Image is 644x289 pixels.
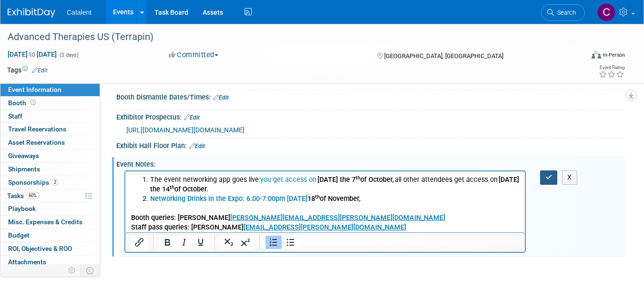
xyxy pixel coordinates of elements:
a: Giveaways [0,149,100,162]
span: Playbook [8,205,36,212]
button: Insert/edit link [131,236,147,249]
div: Event Format [534,50,625,64]
div: In-Person [603,51,625,59]
span: ROI, Objectives & ROO [8,245,72,252]
button: X [562,170,577,184]
button: Underline [193,236,209,249]
a: Edit [189,143,205,149]
button: Subscript [221,236,237,249]
a: Edit [32,67,48,74]
span: Misc. Expenses & Credits [8,218,82,226]
a: ROI, Objectives & ROO [0,242,100,255]
span: to [28,50,37,58]
span: Giveaways [8,152,39,159]
span: Booth not reserved yet [29,99,38,106]
div: Booth Dismantle Dates/Times: [116,90,625,102]
a: Staff [0,110,100,123]
a: Travel Reservations [0,123,100,136]
a: Budget [0,229,100,242]
span: [GEOGRAPHIC_DATA], [GEOGRAPHIC_DATA] [384,52,503,60]
td: Tags [7,65,48,75]
button: Superscript [237,236,254,249]
a: Playbook [0,202,100,215]
span: Attachments [8,258,46,266]
span: Catalent [67,9,92,16]
button: Numbered list [266,236,282,249]
span: Budget [8,231,30,239]
a: Attachments [0,256,100,269]
td: Toggle Event Tabs [81,264,100,277]
span: (2 days) [59,52,79,58]
button: Bold [159,236,175,249]
button: Italic [176,236,192,249]
span: Travel Reservations [8,125,66,133]
span: 60% [26,192,39,199]
a: Sponsorships2 [0,176,100,189]
span: 2 [51,179,59,186]
span: Booth [8,99,38,107]
div: Advanced Therapies US (Terrapin) [4,29,572,46]
span: Asset Reservations [8,139,65,146]
img: Format-Inperson.png [592,51,601,59]
a: Asset Reservations [0,136,100,149]
span: Event Information [8,86,61,93]
a: Edit [184,114,200,121]
span: Search [554,9,576,16]
a: Booth [0,97,100,110]
div: Event Rating [599,65,624,70]
span: [DATE] [DATE] [7,50,57,59]
button: Committed [165,50,222,60]
button: Bullet list [282,236,298,249]
img: Christina Szendi [597,3,615,21]
span: Tasks [7,192,39,199]
a: Search [541,4,585,21]
span: Staff [8,112,22,120]
td: Personalize Event Tab Strip [64,264,81,277]
span: Shipments [8,165,40,173]
a: [URL][DOMAIN_NAME][DOMAIN_NAME] [126,126,245,134]
div: Event Notes: [116,157,625,169]
a: Shipments [0,163,100,176]
a: Tasks60% [0,189,100,202]
a: Event Information [0,83,100,96]
a: Misc. Expenses & Credits [0,216,100,229]
div: Exhibitor Prospectus: [116,110,625,122]
div: Exhibit Hall Floor Plan: [116,139,625,151]
span: Sponsorships [8,179,59,186]
a: Edit [213,94,229,101]
img: ExhibitDay [8,8,55,18]
iframe: Rich Text Area [125,171,525,232]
